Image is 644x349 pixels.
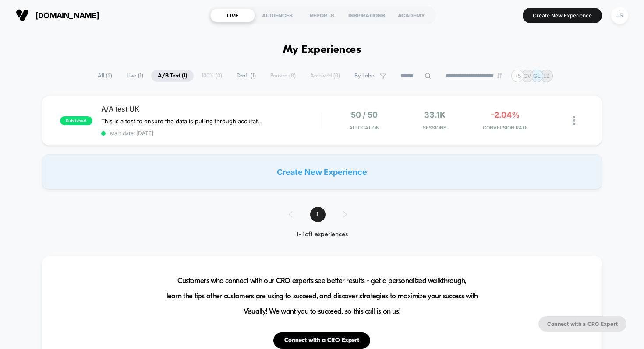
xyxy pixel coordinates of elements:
[611,7,628,24] div: JS
[402,125,468,131] span: Sessions
[472,125,538,131] span: CONVERSION RATE
[497,73,502,78] img: end
[255,8,300,22] div: AUDIENCES
[60,116,92,125] span: published
[524,73,531,79] p: CV
[310,207,326,222] span: 1
[210,8,255,22] div: LIVE
[349,125,379,131] span: Allocation
[538,316,626,332] button: Connect with a CRO Expert
[534,73,541,79] p: GL
[101,118,264,125] span: This is a test to ensure the data is pulling through accurately on the [GEOGRAPHIC_DATA] site.
[424,110,446,119] span: 33.1k
[283,44,361,56] h1: My Experiences
[120,70,150,82] span: Live ( 1 )
[13,8,102,22] button: [DOMAIN_NAME]
[351,110,378,119] span: 50 / 50
[273,332,370,349] button: Connect with a CRO Expert
[35,11,99,20] span: [DOMAIN_NAME]
[91,70,119,82] span: All ( 2 )
[609,7,631,24] button: JS
[42,154,602,189] div: Create New Experience
[280,231,364,238] div: 1 - 1 of 1 experiences
[389,8,434,22] div: ACADEMY
[523,8,602,23] button: Create New Experience
[151,70,194,82] span: A/B Test ( 1 )
[344,8,389,22] div: INSPIRATIONS
[543,73,550,79] p: LZ
[101,130,322,136] span: start date: [DATE]
[166,273,478,319] span: Customers who connect with our CRO experts see better results - get a personalized walkthrough, l...
[101,105,322,113] span: A/A test UK
[230,70,262,82] span: Draft ( 1 )
[354,73,375,79] span: By Label
[491,110,520,119] span: -2.04%
[511,70,524,82] div: + 5
[573,116,575,125] img: close
[300,8,344,22] div: REPORTS
[16,9,29,22] img: Visually logo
